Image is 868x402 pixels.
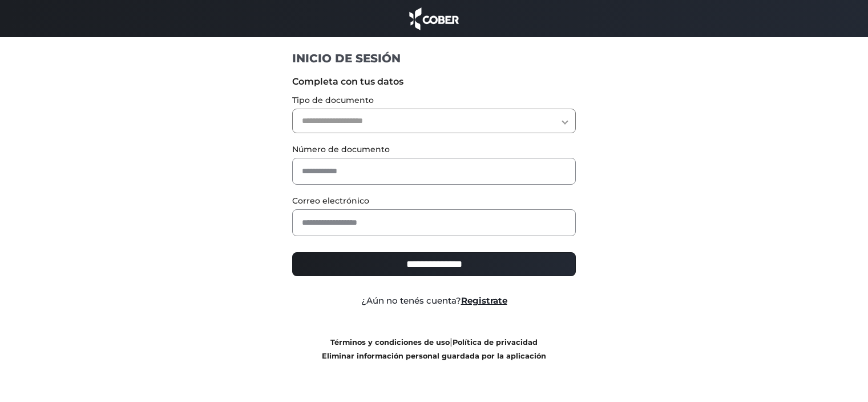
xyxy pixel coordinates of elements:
a: Registrate [461,295,507,306]
a: Política de privacidad [453,338,538,347]
h1: INICIO DE SESIÓN [292,51,576,66]
img: cober_marca.png [406,6,462,31]
label: Correo electrónico [292,195,576,207]
label: Número de documento [292,144,576,156]
div: ¿Aún no tenés cuenta? [284,294,584,308]
div: | [284,335,584,363]
label: Completa con tus datos [292,75,576,89]
a: Términos y condiciones de uso [330,338,450,347]
a: Eliminar información personal guardada por la aplicación [322,352,546,360]
label: Tipo de documento [292,94,576,106]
